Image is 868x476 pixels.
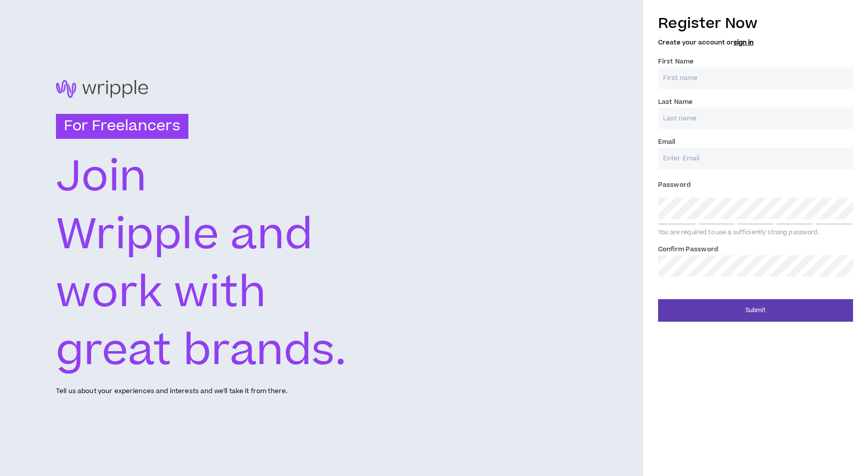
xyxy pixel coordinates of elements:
[658,94,693,110] label: Last Name
[658,229,853,237] div: You are required to use a sufficiently strong password.
[658,299,853,322] button: Submit
[658,53,694,69] label: First Name
[658,241,718,257] label: Confirm Password
[658,13,853,34] h3: Register Now
[56,147,147,207] text: Join
[56,205,313,265] text: Wripple and
[658,107,853,129] input: Last name
[658,67,853,89] input: First name
[658,134,676,150] label: Email
[56,263,266,323] text: work with
[658,39,853,46] h5: Create your account or
[658,180,691,189] span: Password
[658,148,853,169] input: Enter Email
[56,321,346,381] text: great brands.
[56,114,188,139] h3: For Freelancers
[734,38,754,47] a: sign in
[56,387,287,396] p: Tell us about your experiences and interests and we'll take it from there.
